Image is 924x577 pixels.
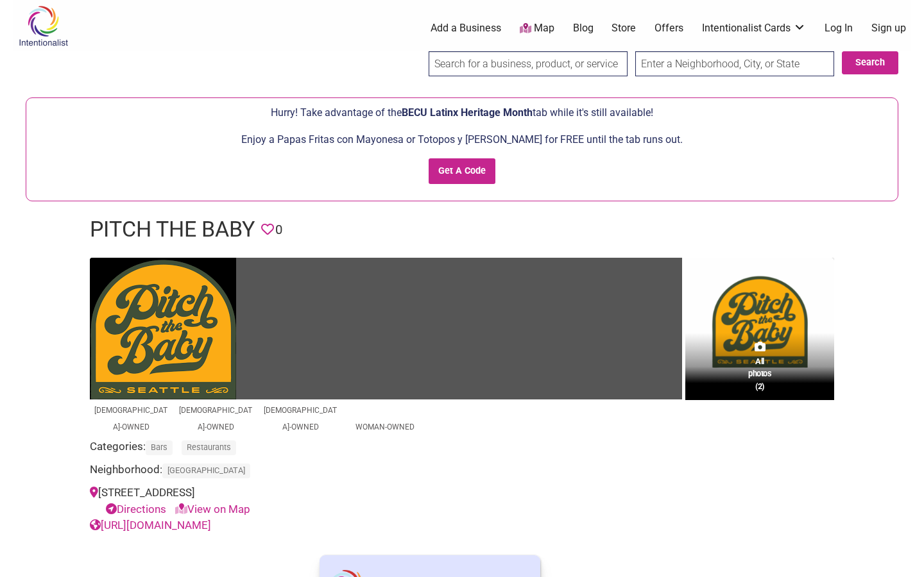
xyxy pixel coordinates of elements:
[33,131,891,148] p: Enjoy a Papas Fritas con Mayonesa or Totopos y [PERSON_NAME] for FREE until the tab runs out.
[842,51,898,74] button: Search
[702,21,806,35] a: Intentionalist Cards
[187,442,231,452] a: Restaurants
[825,21,853,35] a: Log In
[90,519,211,531] a: [URL][DOMAIN_NAME]
[151,442,167,452] a: Bars
[748,355,771,392] span: All photos (2)
[13,5,74,47] img: Intentionalist
[94,406,167,431] a: [DEMOGRAPHIC_DATA]-Owned
[871,21,906,35] a: Sign up
[90,462,834,485] div: Neighborhood:
[106,503,166,515] a: Directions
[275,220,282,240] span: 0
[264,406,337,431] a: [DEMOGRAPHIC_DATA]-Owned
[90,214,255,245] h1: Pitch The Baby
[90,258,236,399] img: Pitch the Baby
[429,51,628,76] input: Search for a business, product, or service
[635,51,834,76] input: Enter a Neighborhood, City, or State
[33,105,891,121] p: Hurry! Take advantage of the tab while it's still available!
[654,21,683,35] a: Offers
[355,422,415,431] a: Woman-Owned
[431,21,501,35] a: Add a Business
[90,485,834,517] div: [STREET_ADDRESS]
[90,439,834,462] div: Categories:
[612,21,636,35] a: Store
[175,503,250,515] a: View on Map
[179,406,252,431] a: [DEMOGRAPHIC_DATA]-Owned
[162,464,250,478] span: [GEOGRAPHIC_DATA]
[429,158,496,185] input: Get A Code
[520,21,554,36] a: Map
[402,106,533,119] span: BECU Latinx Heritage Month
[573,21,594,35] a: Blog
